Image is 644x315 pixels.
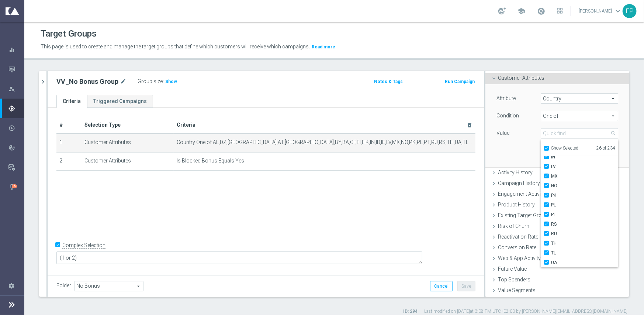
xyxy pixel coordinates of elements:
[8,86,24,92] button: person_search Explore
[138,78,163,85] label: Group size
[12,184,17,188] div: 5
[498,287,536,293] span: Value Segments
[551,183,618,189] span: NO
[498,202,535,208] span: Product History
[8,164,24,171] div: Data Studio
[551,164,618,170] span: LV
[82,134,174,152] td: Customer Attributes
[541,128,618,138] input: Quick find
[496,95,516,101] lable: Attribute
[8,66,24,72] button: Mission Control
[177,139,472,145] span: Country One of AL,DZ,[GEOGRAPHIC_DATA],AT,[GEOGRAPHIC_DATA],BY,BA,CF,FI,HK,IN,ID,IE,LV,MX,NO,PK,P...
[8,106,24,112] button: gps_fixed Plan
[551,250,618,256] span: TL
[551,212,618,218] span: PT
[498,180,540,186] span: Campaign History
[610,130,616,136] span: search
[8,40,24,59] div: Dashboard
[430,281,453,291] button: Cancel
[498,266,527,272] span: Future Value
[551,231,618,237] span: RU
[8,144,24,151] div: Analyze
[551,202,618,208] span: PL
[8,105,24,112] div: Plan
[551,240,618,246] span: TH
[496,113,519,119] lable: Condition
[424,308,627,315] label: Last modified on [DATE] at 3:08 PM UTC+02:00 by [PERSON_NAME][EMAIL_ADDRESS][DOMAIN_NAME]
[8,164,24,170] button: Data Studio
[374,78,404,86] button: Notes & Tags
[444,78,475,86] button: Run Campaign
[8,86,24,92] div: Explore
[498,255,541,261] span: Web & App Activity
[498,75,544,81] span: Customer Attributes
[498,223,529,229] span: Risk of Churn
[8,184,15,190] i: lightbulb
[517,7,525,15] span: school
[56,117,82,134] th: #
[551,154,618,160] span: IN
[551,221,618,227] span: RS
[82,152,174,171] td: Customer Attributes
[614,7,622,15] span: keyboard_arrow_down
[8,144,15,151] i: track_changes
[498,212,553,218] span: Existing Target Group
[551,173,618,179] span: MX
[8,282,15,289] i: settings
[56,152,82,171] td: 2
[56,95,87,108] a: Criteria
[496,130,509,136] label: Value
[8,184,24,190] button: lightbulb Optibot 5
[623,4,637,18] div: EP
[8,177,24,196] div: Optibot
[120,77,127,86] i: mode_edit
[163,78,164,85] label: :
[41,44,310,49] span: This page is used to create and manage the target groups that define which customers will receive...
[403,308,418,315] label: ID: 294
[8,59,24,79] div: Mission Control
[8,125,24,131] div: Execute
[39,71,46,93] button: chevron_right
[457,281,475,291] button: Save
[551,145,578,151] span: Show Selected
[578,145,615,152] span: 26 of 234
[8,86,15,92] i: person_search
[8,125,24,131] button: play_circle_outline Execute
[498,244,536,250] span: Conversion Rate
[498,191,545,197] span: Engagement Activity
[467,122,472,128] i: delete_forever
[165,79,177,84] span: Show
[8,47,15,53] i: equalizer
[177,158,244,164] span: Is Blocked Bonus Equals Yes
[8,145,24,151] button: track_changes Analyze
[578,6,623,17] a: [PERSON_NAME]keyboard_arrow_down
[311,43,336,51] button: Read more
[56,283,71,289] label: Folder
[4,276,19,295] div: Settings
[41,28,97,39] h1: Target Groups
[498,234,538,240] span: Reactivation Rate
[8,105,15,112] i: gps_fixed
[62,242,105,249] label: Complex Selection
[56,77,118,86] h2: VV_No Bonus Group
[8,125,15,131] i: play_circle_outline
[87,95,153,108] a: Triggered Campaigns
[177,122,195,128] span: Criteria
[551,260,618,266] span: UA
[498,170,533,175] span: Activity History
[39,78,46,85] i: chevron_right
[551,192,618,198] span: PK
[82,117,174,134] th: Selection Type
[498,277,530,283] span: Top Spenders
[8,47,24,53] button: equalizer Dashboard
[56,134,82,152] td: 1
